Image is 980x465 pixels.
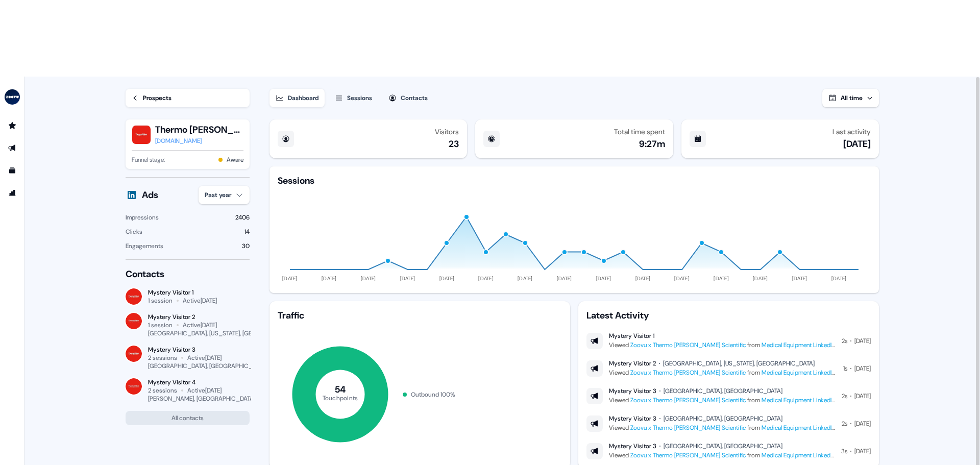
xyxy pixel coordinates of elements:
tspan: [DATE] [753,275,768,282]
div: Active [DATE] [183,321,217,329]
div: Mystery Visitor 1 [148,288,217,297]
div: [GEOGRAPHIC_DATA], [GEOGRAPHIC_DATA] [664,414,782,423]
button: All time [822,89,879,107]
button: Dashboard [269,89,325,107]
div: Mystery Visitor 4 [148,378,250,386]
div: Contacts [126,268,250,280]
div: Mystery Visitor 3 [609,387,656,395]
a: Go to prospects [4,117,20,134]
div: 3s [841,446,847,456]
button: Sessions [329,89,378,107]
div: [GEOGRAPHIC_DATA], [GEOGRAPHIC_DATA] [664,387,782,395]
div: Engagements [126,241,163,251]
div: Impressions [126,212,159,223]
a: [DOMAIN_NAME] [155,136,243,146]
div: [GEOGRAPHIC_DATA], [US_STATE], [GEOGRAPHIC_DATA] [663,359,815,368]
div: [DATE] [843,138,871,150]
a: Medical Equipment LinkedIn Campaign [762,451,863,459]
div: [DATE] [854,419,871,429]
div: 2s [842,391,847,401]
a: Go to attribution [4,185,20,201]
button: Past year [199,186,250,204]
div: Latest Activity [586,309,871,322]
div: Dashboard [288,93,318,103]
div: Outbound 100 % [411,389,455,400]
div: 1 session [148,321,173,329]
div: [GEOGRAPHIC_DATA], [GEOGRAPHIC_DATA] [148,362,268,370]
div: 30 [242,241,250,251]
button: Contacts [382,89,434,107]
button: All contacts [126,411,250,425]
div: 2 sessions [148,386,177,395]
button: Thermo [PERSON_NAME] Scientific [155,124,243,136]
div: 1s [843,363,847,374]
tspan: [DATE] [675,275,690,282]
tspan: [DATE] [557,275,572,282]
div: 2s [842,419,847,429]
tspan: [DATE] [518,275,533,282]
div: Sessions [278,175,314,187]
a: Medical Equipment LinkedIn Campaign [762,424,863,432]
span: Funnel stage: [132,155,165,165]
div: Total time spent [614,128,665,136]
div: Active [DATE] [183,297,217,305]
div: [DATE] [854,446,871,456]
div: 2s [842,336,847,346]
div: [DATE] [854,336,871,346]
div: [GEOGRAPHIC_DATA], [GEOGRAPHIC_DATA] [664,442,782,450]
div: Mystery Visitor 1 [609,332,654,340]
tspan: [DATE] [400,275,415,282]
div: Active [DATE] [187,386,222,395]
div: Sessions [347,93,372,103]
div: Mystery Visitor 3 [609,442,656,450]
button: Aware [227,155,243,165]
a: Zoovu x Thermo [PERSON_NAME] Scientific [630,396,746,404]
span: All time [841,94,863,102]
a: Medical Equipment LinkedIn Campaign [762,396,863,404]
tspan: [DATE] [478,275,494,282]
div: Traffic [278,309,562,322]
div: Viewed from [609,368,837,378]
a: Go to templates [4,162,20,179]
div: Contacts [401,93,428,103]
div: Visitors [435,128,459,136]
a: Zoovu x Thermo [PERSON_NAME] Scientific [630,451,746,459]
div: 1 session [148,297,173,305]
div: Last activity [832,128,871,136]
div: 2406 [235,212,250,223]
tspan: [DATE] [714,275,729,282]
div: 23 [449,138,459,150]
div: Viewed from [609,423,836,433]
div: Viewed from [609,395,836,405]
div: 2 sessions [148,354,177,362]
a: Go to outbound experience [4,140,20,156]
a: Prospects [126,89,250,107]
tspan: 54 [335,383,346,396]
tspan: Touchpoints [323,394,358,402]
div: 14 [244,227,250,237]
a: Medical Equipment LinkedIn Campaign [762,369,863,377]
div: Mystery Visitor 2 [148,313,250,321]
a: Zoovu x Thermo [PERSON_NAME] Scientific [630,369,746,377]
div: Mystery Visitor 3 [609,414,656,423]
tspan: [DATE] [831,275,847,282]
div: Viewed from [609,450,835,460]
div: Ads [142,189,158,201]
a: Zoovu x Thermo [PERSON_NAME] Scientific [630,424,746,432]
tspan: [DATE] [596,275,611,282]
div: 9:27m [639,138,665,150]
div: [PERSON_NAME], [GEOGRAPHIC_DATA] [148,395,255,403]
div: Clicks [126,227,142,237]
a: Zoovu x Thermo [PERSON_NAME] Scientific [630,341,746,349]
div: Mystery Visitor 2 [609,359,656,368]
tspan: [DATE] [361,275,376,282]
div: [GEOGRAPHIC_DATA], [US_STATE], [GEOGRAPHIC_DATA] [148,329,301,337]
tspan: [DATE] [322,275,337,282]
tspan: [DATE] [635,275,651,282]
div: [DATE] [854,391,871,401]
div: Prospects [143,93,171,103]
div: Mystery Visitor 3 [148,346,250,354]
div: Viewed from [609,340,836,350]
div: Active [DATE] [187,354,222,362]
